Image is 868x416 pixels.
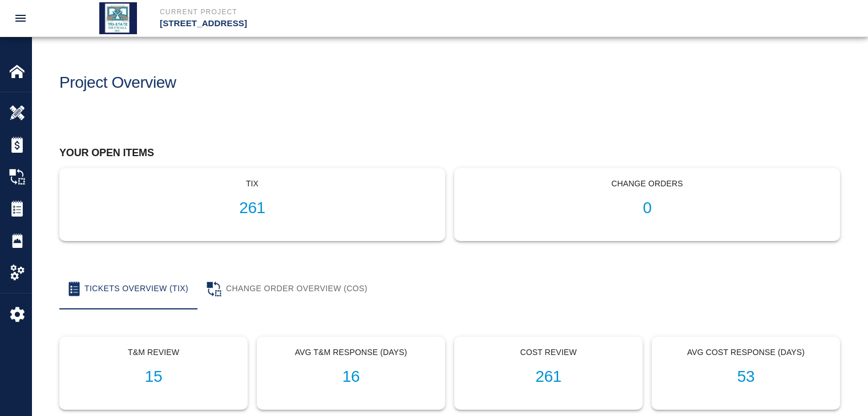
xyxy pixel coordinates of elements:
img: Tri State Drywall [99,2,137,34]
h1: 0 [464,199,830,218]
button: open drawer [7,5,34,32]
h1: 261 [464,368,633,386]
p: [STREET_ADDRESS] [160,17,496,30]
h1: 16 [267,368,435,386]
button: Change Order Overview (COS) [197,268,377,309]
img: broken-image.jpg [831,7,854,30]
h1: 15 [69,368,238,386]
p: Avg Cost Response (Days) [661,346,830,358]
h1: Project Overview [59,74,176,92]
p: T&M Review [69,346,238,358]
h1: 53 [661,368,830,386]
h1: 261 [69,199,435,218]
p: Avg T&M Response (Days) [267,346,435,358]
p: Cost Review [464,346,633,358]
p: Current Project [160,7,496,17]
button: Tickets Overview (TIX) [59,268,197,309]
p: tix [69,178,435,190]
p: Change Orders [464,178,830,190]
h2: Your open items [59,147,840,160]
